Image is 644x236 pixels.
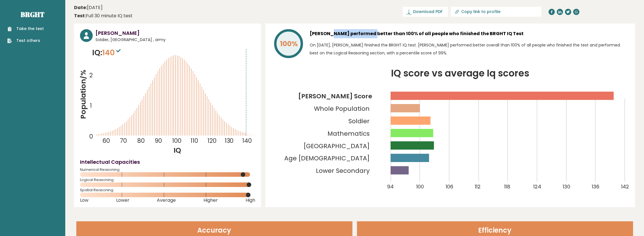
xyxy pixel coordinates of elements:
[387,183,393,190] tspan: 94
[298,92,372,101] tspan: [PERSON_NAME] Score
[207,137,216,145] tspan: 120
[246,199,255,201] span: High
[74,12,86,19] b: Test:
[78,70,88,119] tspan: Population/%
[21,10,44,19] a: Brght
[416,183,424,190] tspan: 100
[280,39,298,49] tspan: 100%
[74,4,103,11] time: [DATE]
[90,101,92,110] tspan: 1
[562,183,570,190] tspan: 130
[303,142,370,150] tspan: [GEOGRAPHIC_DATA]
[80,199,88,201] span: Low
[80,158,255,166] h4: Intellectual Capacities
[89,71,93,79] tspan: 2
[92,47,122,58] p: IQ:
[74,12,133,19] div: Full 30 minute IQ test
[242,137,252,145] tspan: 140
[190,137,198,145] tspan: 110
[7,26,44,32] a: Take the test
[328,129,370,138] tspan: Mathematics
[284,154,370,163] tspan: Age [DEMOGRAPHIC_DATA]
[174,145,181,155] tspan: IQ
[155,137,162,145] tspan: 90
[316,166,370,175] tspan: Lower Secondary
[592,183,599,190] tspan: 136
[413,9,442,15] span: Download PDF
[102,47,122,58] span: 140
[310,41,629,57] p: On [DATE], [PERSON_NAME] finished the BRGHT IQ test. [PERSON_NAME] performed better overall than ...
[80,189,255,191] span: Spatial Reasoning
[74,4,87,11] b: Date:
[116,199,129,201] span: Lower
[120,137,127,145] tspan: 70
[203,199,218,201] span: Higher
[102,137,110,145] tspan: 60
[96,29,255,37] h3: [PERSON_NAME]
[391,67,529,80] tspan: IQ score vs average Iq scores
[80,169,255,171] span: Numerical Reasoning
[314,104,370,113] tspan: Whole Population
[403,7,448,17] a: Download PDF
[225,137,234,145] tspan: 130
[445,183,453,190] tspan: 106
[504,183,510,190] tspan: 118
[348,117,370,126] tspan: Soldier
[7,38,44,44] a: Test others
[310,29,629,38] h3: [PERSON_NAME] performed better than 100% of all people who finished the BRGHT IQ Test
[475,183,481,190] tspan: 112
[89,132,93,141] tspan: 0
[137,137,145,145] tspan: 80
[533,183,541,190] tspan: 124
[96,37,255,43] span: Soldier, [GEOGRAPHIC_DATA] , army
[157,199,176,201] span: Average
[80,179,255,181] span: Logical Reasoning
[172,137,182,145] tspan: 100
[621,183,629,190] tspan: 142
